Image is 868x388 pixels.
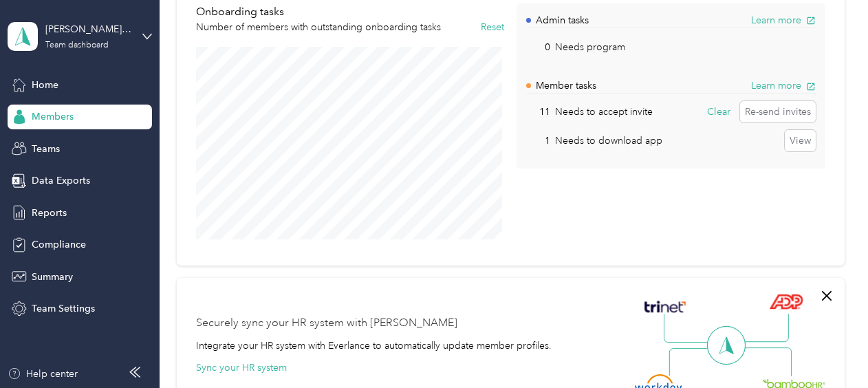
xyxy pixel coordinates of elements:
[702,101,735,123] button: Clear
[45,22,131,36] div: [PERSON_NAME] team
[664,314,712,343] img: Line Left Up
[481,20,504,34] button: Reset
[526,40,550,54] p: 0
[526,133,550,148] p: 1
[45,41,109,50] div: Team dashboard
[526,105,550,119] p: 11
[641,297,689,316] img: Trinet
[785,130,816,152] button: View
[32,109,74,124] span: Members
[32,78,58,92] span: Home
[196,3,441,21] p: Onboarding tasks
[751,13,816,28] button: Learn more
[32,237,86,252] span: Compliance
[751,78,816,93] button: Learn more
[744,347,792,377] img: Line Right Down
[791,311,868,388] iframe: Everlance-gr Chat Button Frame
[8,367,78,381] button: Help center
[741,314,789,343] img: Line Right Up
[536,78,596,93] p: Member tasks
[555,133,662,148] p: Needs to download app
[762,378,825,388] img: BambooHR
[769,294,803,310] img: ADP
[32,173,90,188] span: Data Exports
[32,142,60,156] span: Teams
[32,301,95,316] span: Team Settings
[32,270,73,284] span: Summary
[196,338,552,353] div: Integrate your HR system with Everlance to automatically update member profiles.
[536,13,589,28] p: Admin tasks
[196,315,457,332] div: Securely sync your HR system with [PERSON_NAME]
[32,206,67,220] span: Reports
[555,105,653,119] p: Needs to accept invite
[196,360,287,375] button: Sync your HR system
[740,101,816,123] button: Re-send invites
[196,20,441,34] p: Number of members with outstanding onboarding tasks
[669,347,717,376] img: Line Left Down
[555,40,625,54] p: Needs program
